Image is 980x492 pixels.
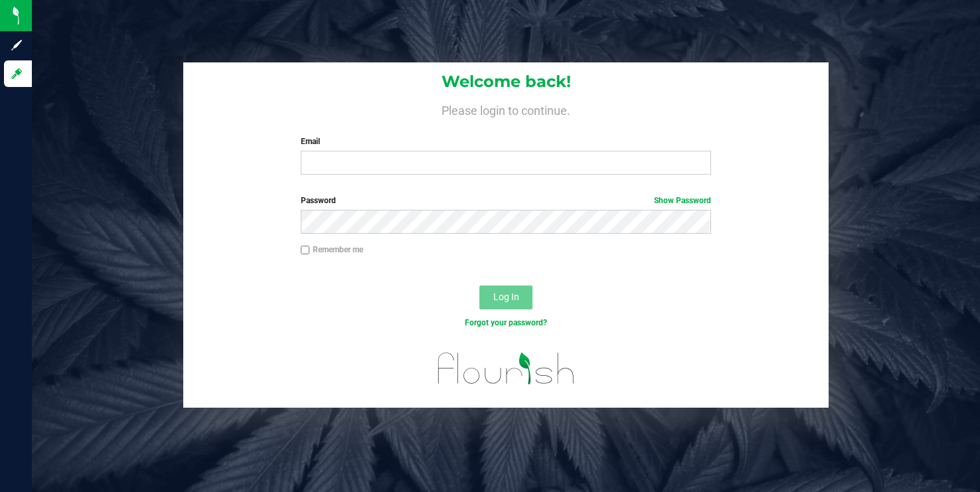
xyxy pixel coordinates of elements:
inline-svg: Sign up [10,39,23,52]
a: Show Password [654,196,711,205]
inline-svg: Log in [10,67,23,80]
a: Forgot your password? [465,318,547,327]
label: Email [301,135,711,147]
img: flourish_logo.svg [426,343,587,394]
span: Password [301,196,336,205]
input: Remember me [301,246,310,255]
button: Log In [479,286,532,309]
h1: Welcome back! [183,73,829,90]
span: Log In [493,291,519,302]
h4: Please login to continue. [183,101,829,117]
label: Remember me [301,244,363,256]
